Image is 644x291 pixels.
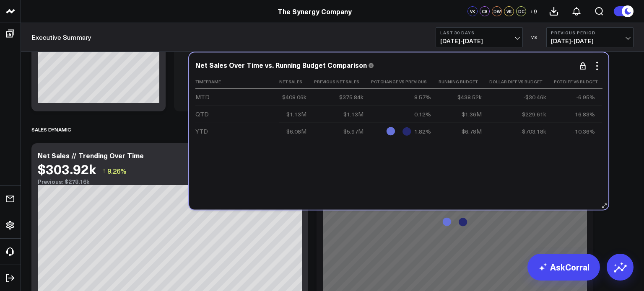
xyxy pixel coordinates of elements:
[278,7,352,16] a: The Synergy Company
[516,6,526,16] div: DC
[551,38,629,44] span: [DATE] - [DATE]
[504,6,514,16] div: VK
[38,151,144,160] div: Net Sales // Trending Over Time
[530,8,537,14] span: + 9
[546,27,634,47] button: Previous Period[DATE]-[DATE]
[492,6,502,16] div: DW
[467,6,478,16] div: VK
[480,6,490,16] div: CS
[520,127,546,136] div: -$703.18k
[440,38,518,44] span: [DATE] - [DATE]
[414,93,431,101] div: 8.57%
[436,27,523,47] button: Last 30 Days[DATE]-[DATE]
[38,178,302,185] div: Previous: $278.16k
[462,127,482,136] div: $6.78M
[440,30,518,35] b: Last 30 Days
[343,110,364,118] div: $1.13M
[527,35,542,40] div: VS
[520,110,546,118] div: -$229.61k
[195,60,367,70] div: Net Sales Over Time vs. Running Budget Comparison
[286,127,306,136] div: $6.08M
[102,165,106,176] span: ↑
[314,75,371,89] th: Previous Net Sales
[195,93,210,101] div: MTD
[439,75,489,89] th: Running Budget
[551,30,629,35] b: Previous Period
[31,33,91,42] a: Executive Summary
[107,166,127,175] span: 9.26%
[31,120,71,139] div: Sales Dynamic
[576,93,595,101] div: -6.95%
[573,127,595,136] div: -10.36%
[195,127,208,136] div: YTD
[195,110,209,118] div: QTD
[489,75,554,89] th: Dollar Diff Vs Budget
[462,110,482,118] div: $1.36M
[282,93,306,101] div: $408.06k
[339,93,364,101] div: $375.84k
[554,75,602,89] th: Pct Diff Vs Budget
[528,6,538,16] button: +9
[371,75,439,89] th: Pct Change Vs Previous
[527,254,600,281] a: AskCorral
[279,75,314,89] th: Net Sales
[286,110,306,118] div: $1.13M
[414,127,431,136] div: 1.82%
[457,93,482,101] div: $438.52k
[523,93,546,101] div: -$30.46k
[343,127,364,136] div: $5.97M
[195,75,279,89] th: Timeframe
[38,161,96,176] div: $303.92k
[573,110,595,118] div: -16.83%
[414,110,431,118] div: 0.12%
